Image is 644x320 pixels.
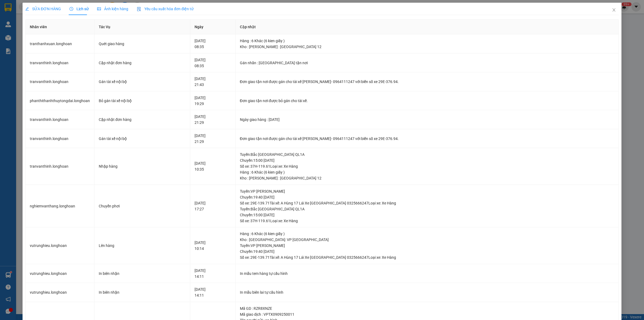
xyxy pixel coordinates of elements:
[236,20,619,34] th: Cập nhật
[25,7,61,11] span: SỬA ĐƠN HÀNG
[25,264,94,283] td: vutrunghieu.longhoan
[240,206,614,224] div: Tuyến : Bắc [GEOGRAPHIC_DATA] QL1A Chuyến: 15:00 [DATE] Số xe: 37H-119.61 Loại xe: Xe Hàng
[25,148,94,185] td: tranvanthinh.longhoan
[99,289,186,295] div: In biên nhận
[25,185,94,228] td: nghiemvanthang.longhoan
[240,136,614,142] div: Đơn giao tận nơi được gán cho tài xế [PERSON_NAME]- 0964111247 với biển số xe 29E-376.94.
[94,20,190,34] th: Tác Vụ
[606,3,621,18] button: Close
[240,98,614,104] div: Đơn giao tận nơi được bỏ gán cho tài xế.
[240,152,614,169] div: Tuyến : Bắc [GEOGRAPHIC_DATA] QL1A Chuyến: 15:00 [DATE] Số xe: 37H-119.61 Loại xe: Xe Hàng
[195,200,231,212] div: [DATE] 17:27
[240,231,614,237] div: Hàng : 6 Khác (6 kien giấy )
[195,286,231,298] div: [DATE] 14:11
[137,7,141,11] img: icon
[240,237,614,243] div: Kho : [GEOGRAPHIC_DATA]: VP [GEOGRAPHIC_DATA]
[99,41,186,47] div: Quét giao hàng
[240,188,614,206] div: Tuyến : VP [PERSON_NAME] Chuyến: 19:40 [DATE] Số xe: 29E-139.71 Tài xế: A Hùng 17 Lái Xe [GEOGRAP...
[195,76,231,88] div: [DATE] 21:43
[25,283,94,302] td: vutrunghieu.longhoan
[137,7,193,11] span: Yêu cầu xuất hóa đơn điện tử
[195,160,231,172] div: [DATE] 10:35
[99,117,186,123] div: Cập nhật đơn hàng
[99,243,186,249] div: Lên hàng
[195,133,231,145] div: [DATE] 21:29
[240,311,614,317] div: Mã giao dịch : VPTX0909250011
[240,60,614,66] div: Gán nhãn : [GEOGRAPHIC_DATA] tận nơi
[99,79,186,85] div: Gán tài xế nội bộ
[25,53,94,73] td: tranvanthinh.longhoan
[240,44,614,50] div: Kho : [PERSON_NAME] : [GEOGRAPHIC_DATA] 12
[99,163,186,169] div: Nhập hàng
[195,114,231,125] div: [DATE] 21:29
[99,98,186,104] div: Bỏ gán tài xế nội bộ
[99,271,186,276] div: In biên nhận
[240,117,614,123] div: Ngày giao hàng : [DATE]
[25,110,94,129] td: tranvanthinh.longhoan
[240,169,614,175] div: Hàng : 6 Khác (6 kien giấy )
[240,243,614,260] div: Tuyến : VP [PERSON_NAME] Chuyến: 19:40 [DATE] Số xe: 29E-139.71 Tài xế: A Hùng 17 Lái Xe [GEOGRAP...
[240,38,614,44] div: Hàng : 6 Khác (6 kien giấy )
[25,72,94,91] td: tranvanthinh.longhoan
[99,136,186,142] div: Gán tài xế nội bộ
[99,203,186,209] div: Chuyển phơi
[190,20,236,34] th: Ngày
[195,240,231,251] div: [DATE] 10:14
[240,79,614,85] div: Đơn giao tận nơi được gán cho tài xế [PERSON_NAME]- 0964111247 với biển số xe 29E-376.94.
[195,57,231,69] div: [DATE] 08:35
[25,20,94,34] th: Nhân viên
[25,129,94,148] td: tranvanthinh.longhoan
[25,34,94,53] td: tranthanhxuan.longhoan
[240,271,614,276] div: In mẫu tem hàng tự cấu hình
[612,8,616,12] span: close
[195,95,231,107] div: [DATE] 19:29
[69,7,89,11] span: Lịch sử
[240,175,614,181] div: Kho : [PERSON_NAME] : [GEOGRAPHIC_DATA] 12
[240,305,614,311] div: Mã GD : RZR8XNZE
[240,289,614,295] div: In mẫu biên lai tự cấu hình
[97,7,101,11] span: picture
[195,38,231,50] div: [DATE] 08:35
[25,7,29,11] span: edit
[69,7,73,11] span: clock-circle
[99,60,186,66] div: Cập nhật đơn hàng
[25,227,94,264] td: vutrunghieu.longhoan
[25,91,94,110] td: phanthithanhthuytongdai.longhoan
[97,7,128,11] span: Ảnh kiện hàng
[195,268,231,279] div: [DATE] 14:11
